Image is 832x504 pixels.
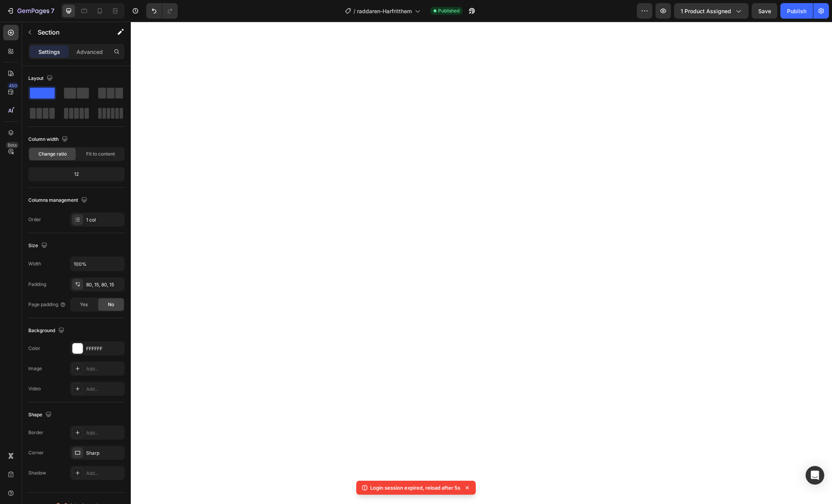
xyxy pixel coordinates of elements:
div: 12 [30,169,123,180]
span: Save [758,8,771,14]
p: Advanced [76,48,103,56]
div: Image [28,365,42,372]
div: FFFFFF [86,345,123,352]
div: Color [28,345,40,352]
p: Settings [38,48,60,56]
div: 1 col [86,216,123,223]
div: Page padding [28,301,66,308]
div: Video [28,385,41,392]
p: 7 [51,6,54,16]
div: Columns management [28,195,89,206]
div: Width [28,260,41,267]
span: / [354,7,355,15]
div: Publish [787,7,806,15]
button: 1 product assigned [674,3,749,19]
input: Auto [71,257,124,271]
span: Change ratio [38,151,67,158]
div: Padding [28,281,46,288]
div: Column width [28,134,69,145]
div: Shape [28,410,53,420]
div: Add... [86,386,123,393]
div: Background [28,326,66,336]
div: Order [28,216,41,223]
div: Beta [6,142,19,148]
div: Layout [28,73,54,84]
span: No [108,301,114,308]
div: Border [28,429,43,436]
button: Publish [780,3,813,19]
div: 80, 15, 80, 15 [86,281,123,288]
div: Corner [28,449,44,456]
div: Size [28,241,49,251]
button: 7 [3,3,58,19]
div: Undo/Redo [146,3,178,19]
div: Add... [86,470,123,477]
div: Add... [86,365,123,372]
p: Section [38,28,101,37]
button: Save [752,3,777,19]
iframe: Design area [131,22,832,504]
span: Yes [80,301,88,308]
div: Sharp [86,450,123,457]
div: Add... [86,430,123,436]
div: Shadow [28,469,46,476]
span: 1 product assigned [681,7,731,15]
div: Open Intercom Messenger [806,466,824,485]
div: 450 [7,83,19,89]
span: raddaren-Harfritthem [357,7,412,15]
p: Login session expired, reload after 5s [370,484,460,492]
span: Published [438,7,459,14]
span: Fit to content [86,151,115,158]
